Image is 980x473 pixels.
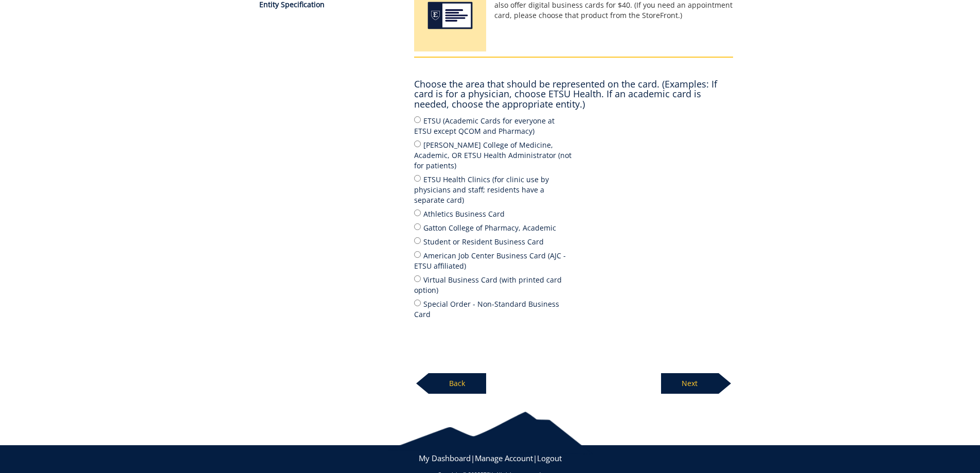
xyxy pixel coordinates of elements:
label: Virtual Business Card (with printed card option) [414,274,574,295]
label: American Job Center Business Card (AJC - ETSU affiliated) [414,250,574,271]
input: Athletics Business Card [414,209,421,216]
label: Athletics Business Card [414,208,574,219]
input: American Job Center Business Card (AJC - ETSU affiliated) [414,251,421,258]
label: ETSU Health Clinics (for clinic use by physicians and staff; residents have a separate card) [414,173,574,205]
input: Student or Resident Business Card [414,237,421,244]
p: Back [429,373,486,394]
input: ETSU Health Clinics (for clinic use by physicians and staff; residents have a separate card) [414,175,421,182]
label: Student or Resident Business Card [414,236,574,247]
input: Virtual Business Card (with printed card option) [414,275,421,282]
input: [PERSON_NAME] College of Medicine, Academic, OR ETSU Health Administrator (not for patients) [414,141,421,147]
p: Next [661,373,719,394]
a: Logout [537,453,562,463]
a: Manage Account [475,453,533,463]
input: Gatton College of Pharmacy, Academic [414,223,421,230]
input: ETSU (Academic Cards for everyone at ETSU except QCOM and Pharmacy) [414,116,421,123]
label: [PERSON_NAME] College of Medicine, Academic, OR ETSU Health Administrator (not for patients) [414,139,574,171]
input: Special Order - Non-Standard Business Card [414,300,421,306]
label: Gatton College of Pharmacy, Academic [414,222,574,233]
label: Special Order - Non-Standard Business Card [414,298,574,320]
a: My Dashboard [419,453,471,463]
label: ETSU (Academic Cards for everyone at ETSU except QCOM and Pharmacy) [414,115,574,136]
h4: Choose the area that should be represented on the card. (Examples: If card is for a physician, ch... [414,79,733,110]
